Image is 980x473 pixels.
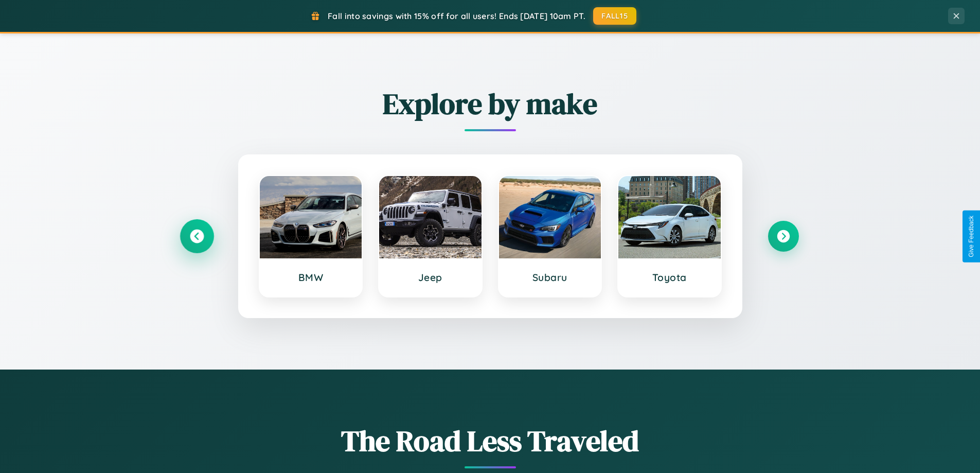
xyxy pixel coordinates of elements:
[182,421,799,461] h1: The Road Less Traveled
[328,11,585,21] span: Fall into savings with 15% off for all users! Ends [DATE] 10am PT.
[593,7,636,25] button: FALL15
[968,216,975,257] div: Give Feedback
[509,271,591,284] h3: Subaru
[629,271,710,284] h3: Toyota
[182,84,799,124] h2: Explore by make
[389,271,471,284] h3: Jeep
[270,271,352,284] h3: BMW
